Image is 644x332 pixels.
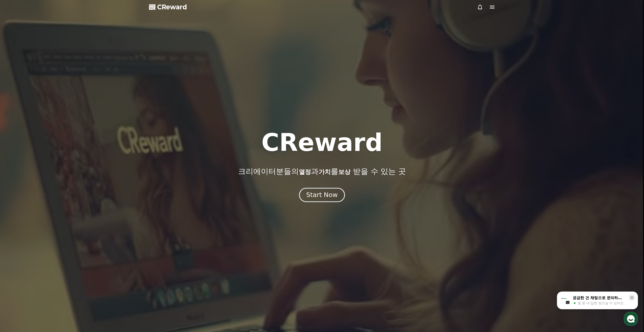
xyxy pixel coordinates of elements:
span: 홈 [16,168,19,172]
p: 크리에이터분들의 과 를 받을 수 있는 곳 [238,167,406,176]
a: Start Now [300,193,344,198]
span: 열정 [299,168,311,175]
a: CReward [149,3,187,11]
span: 설정 [78,168,84,172]
a: 설정 [65,160,97,173]
button: Start Now [299,188,345,202]
a: 대화 [33,160,65,173]
span: 가치 [319,168,331,175]
span: 대화 [46,168,52,172]
span: CReward [157,3,187,11]
div: Start Now [306,191,338,199]
h1: CReward [261,130,383,155]
a: 홈 [2,160,33,173]
span: 보상 [338,168,350,175]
